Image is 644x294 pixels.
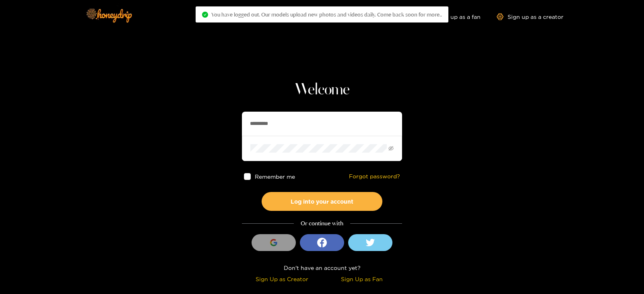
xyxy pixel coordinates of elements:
[425,13,481,20] a: Sign up as a fan
[262,192,382,211] button: Log into your account
[242,80,402,100] h1: Welcome
[242,263,402,272] div: Don't have an account yet?
[497,13,563,20] a: Sign up as a creator
[202,12,208,18] span: check-circle
[255,174,295,180] span: Remember me
[211,11,442,18] span: You have logged out. Our models upload new photos and videos daily. Come back soon for more..
[324,274,400,284] div: Sign Up as Fan
[388,146,394,151] span: eye-invisible
[244,274,320,284] div: Sign Up as Creator
[242,219,402,228] div: Or continue with
[349,173,400,180] a: Forgot password?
